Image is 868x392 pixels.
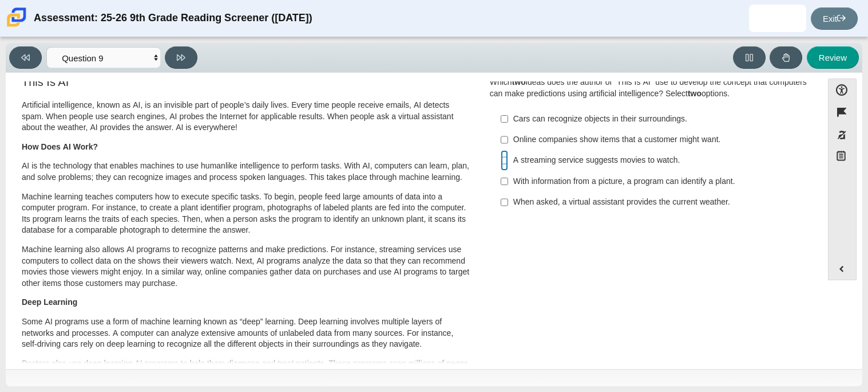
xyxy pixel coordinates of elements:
[513,176,802,187] div: With information from a picture, a program can identify a plant.
[828,101,857,123] button: Flag item
[811,7,858,30] a: Exit
[513,155,802,166] div: A streaming service suggests movies to watch.
[22,100,471,134] p: Artificial intelligence, known as AI, is an invisible part of people’s daily lives. Every time pe...
[5,21,29,31] a: Carmen School of Science & Technology
[829,258,856,280] button: Expand menu. Displays the button labels.
[513,113,802,125] div: Cars can recognize objects in their surroundings.
[828,79,857,101] button: Open Accessibility Menu
[688,88,701,99] b: two
[22,244,471,289] p: Machine learning also allows AI programs to recognize patterns and make predictions. For instance...
[5,5,29,29] img: Carmen School of Science & Technology
[22,160,471,183] p: AI is the technology that enables machines to use humanlike intelligence to perform tasks. With A...
[828,146,857,170] button: Notepad
[22,142,98,152] b: How Does AI Work?
[22,316,471,350] p: Some AI programs use a form of machine learning known as “deep” learning. Deep learning involves ...
[807,46,859,69] button: Review
[513,197,802,208] div: When asked, a virtual assistant provides the current weather.
[490,77,808,99] div: Which ideas does the author of “This Is AI” use to develop the concept that computers can make pr...
[768,9,787,28] img: diyari.james.txUzyY
[828,124,857,146] button: Toggle response masking
[22,191,471,236] p: Machine learning teaches computers how to execute specific tasks. To begin, people feed large amo...
[512,77,526,87] b: two
[34,5,312,32] div: Assessment: 25-26 9th Grade Reading Screener ([DATE])
[770,46,802,69] button: Raise Your Hand
[22,76,471,88] h3: This Is AI
[513,134,802,146] div: Online companies show items that a customer might want.
[11,79,817,364] div: Assessment items
[22,297,77,307] b: Deep Learning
